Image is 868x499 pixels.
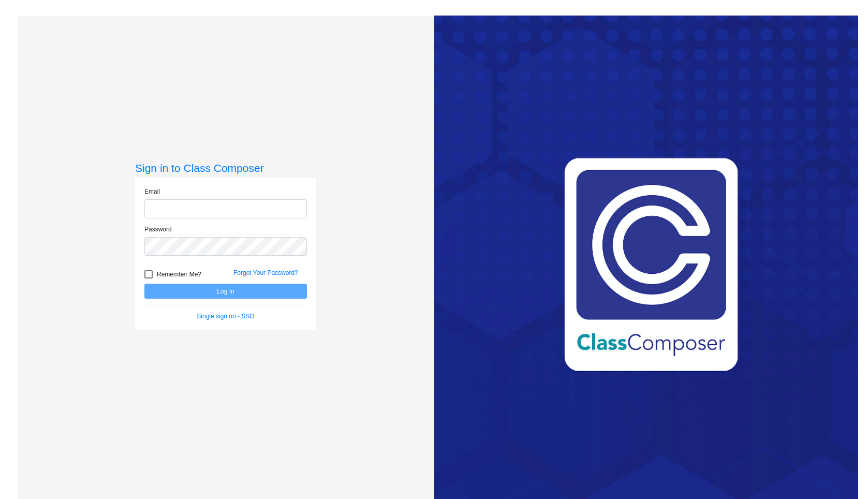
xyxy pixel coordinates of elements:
span: Remember Me? [157,268,201,281]
label: Password [144,225,172,234]
a: Forgot Your Password? [233,269,298,276]
label: Email [144,187,160,196]
button: Log In [144,284,307,299]
a: Single sign on - SSO [197,313,254,320]
h3: Sign in to Class Composer [135,162,316,174]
